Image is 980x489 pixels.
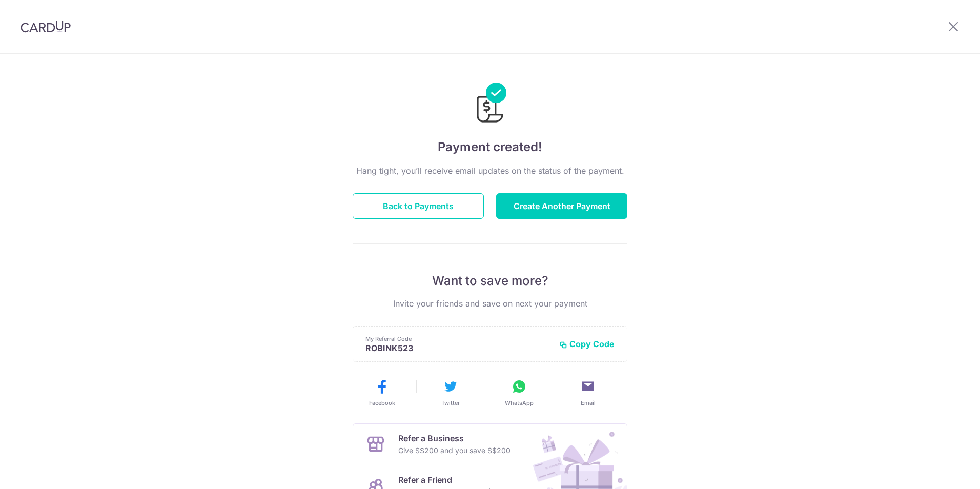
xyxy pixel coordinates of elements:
[398,432,511,444] p: Refer a Business
[489,378,549,407] button: WhatsApp
[365,335,551,343] p: My Referral Code
[369,399,395,407] span: Facebook
[441,399,460,407] span: Twitter
[398,474,501,486] p: Refer a Friend
[353,138,627,156] h4: Payment created!
[21,21,71,33] img: CardUp
[505,399,534,407] span: WhatsApp
[581,399,596,407] span: Email
[353,165,627,177] p: Hang tight, you’ll receive email updates on the status of the payment.
[420,378,481,407] button: Twitter
[496,193,627,219] button: Create Another Payment
[398,444,511,457] p: Give S$200 and you save S$200
[365,343,551,353] p: ROBINK523
[559,339,615,349] button: Copy Code
[558,378,618,407] button: Email
[474,83,506,126] img: Payments
[353,273,627,289] p: Want to save more?
[352,378,412,407] button: Facebook
[353,193,484,219] button: Back to Payments
[353,297,627,310] p: Invite your friends and save on next your payment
